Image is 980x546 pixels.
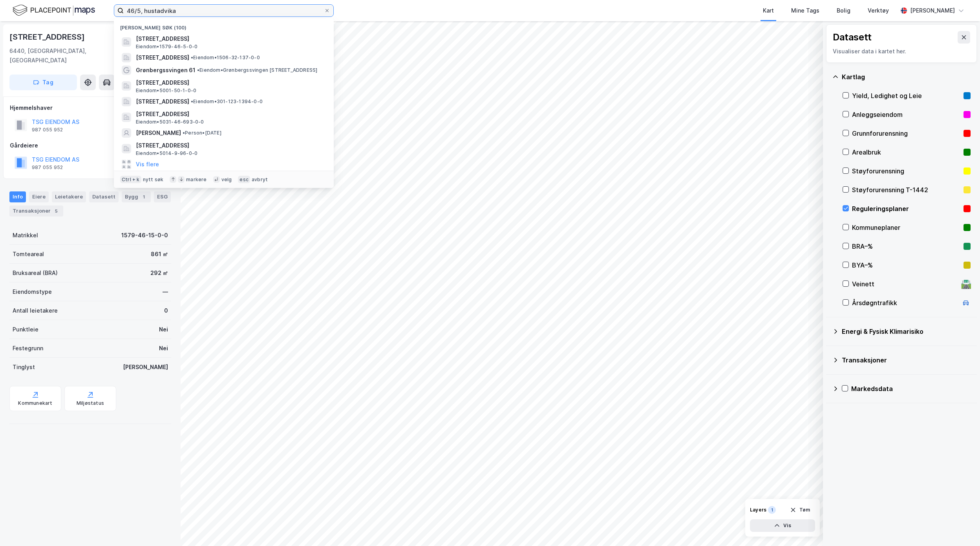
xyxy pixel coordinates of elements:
div: Kontrollprogram for chat [941,508,980,546]
div: Ctrl + k [120,176,141,184]
span: Eiendom • 301-123-1394-0-0 [191,98,263,105]
span: [STREET_ADDRESS] [136,78,324,87]
span: • [191,98,193,104]
div: esc [238,176,250,184]
div: Nei [159,325,168,334]
div: Miljøstatus [77,400,104,406]
div: Verktøy [868,6,889,15]
div: Tomteareal [13,249,44,259]
div: 292 ㎡ [150,268,168,278]
div: 1 [768,506,776,514]
div: 1 [140,193,148,201]
div: Arealbruk [852,147,960,157]
div: Datasett [833,31,872,44]
span: • [197,67,199,73]
div: Kommuneplaner [852,223,960,232]
div: 5 [52,207,60,215]
span: Eiendom • 1579-46-5-0-0 [136,44,197,50]
div: avbryt [252,177,268,183]
span: [STREET_ADDRESS] [136,34,324,44]
div: Markedsdata [851,384,971,393]
span: [STREET_ADDRESS] [136,53,189,62]
div: 987 055 952 [32,127,63,133]
span: • [183,130,185,136]
div: Info [9,191,26,202]
div: [PERSON_NAME] søk (100) [114,18,334,33]
div: Kart [763,6,774,15]
div: 🛣️ [961,279,971,289]
div: Energi & Fysisk Klimarisiko [842,327,971,336]
span: Eiendom • Grønbergssvingen [STREET_ADDRESS] [197,67,317,73]
div: [PERSON_NAME] [123,362,168,372]
div: Festegrunn [13,344,43,353]
div: Anleggseiendom [852,110,960,119]
div: Yield, Ledighet og Leie [852,91,960,100]
span: • [191,55,193,60]
div: Gårdeiere [10,141,171,150]
div: Leietakere [52,191,86,202]
div: Veinett [852,279,958,289]
div: Transaksjoner [842,355,971,365]
div: velg [221,177,232,183]
div: BYA–% [852,260,960,270]
div: 1579-46-15-0-0 [121,231,168,240]
span: Eiendom • 1506-32-137-0-0 [191,55,260,61]
div: nytt søk [143,177,164,183]
div: ESG [154,191,171,202]
button: Tøm [785,504,815,516]
div: 861 ㎡ [151,249,168,259]
button: Vis [750,519,815,532]
div: Bruksareal (BRA) [13,268,58,278]
span: Person • [DATE] [183,130,221,136]
div: Årsdøgntrafikk [852,298,958,308]
span: Eiendom • 5001-50-1-0-0 [136,87,196,94]
div: Datasett [89,191,119,202]
div: Transaksjoner [9,206,63,217]
span: Eiendom • 5031-46-693-0-0 [136,119,204,125]
input: Søk på adresse, matrikkel, gårdeiere, leietakere eller personer [124,5,324,16]
div: Reguleringsplaner [852,204,960,213]
div: Bygg [122,191,151,202]
div: Grunnforurensning [852,129,960,138]
div: 987 055 952 [32,164,63,171]
div: 6440, [GEOGRAPHIC_DATA], [GEOGRAPHIC_DATA] [9,46,128,65]
div: Kommunekart [18,400,52,406]
div: [PERSON_NAME] [910,6,955,15]
div: Støyforurensning T-1442 [852,185,960,195]
div: Støyforurensning [852,166,960,176]
div: Nei [159,344,168,353]
span: [STREET_ADDRESS] [136,97,189,106]
div: Eiendomstype [13,287,52,297]
div: Antall leietakere [13,306,58,315]
div: Mine Tags [791,6,819,15]
div: BRA–% [852,242,960,251]
div: — [163,287,168,297]
span: [PERSON_NAME] [136,128,181,138]
div: 0 [164,306,168,315]
div: Eiere [29,191,49,202]
div: Matrikkel [13,231,38,240]
span: [STREET_ADDRESS] [136,109,324,119]
div: Visualiser data i kartet her. [833,47,970,56]
div: markere [186,177,207,183]
div: Punktleie [13,325,38,334]
div: Kartlag [842,72,971,82]
div: Bolig [837,6,850,15]
div: Layers [750,507,766,513]
div: [STREET_ADDRESS] [9,31,86,43]
button: Vis flere [136,160,159,169]
span: Eiendom • 5014-9-96-0-0 [136,150,197,157]
iframe: Chat Widget [941,508,980,546]
button: Tag [9,75,77,90]
div: Tinglyst [13,362,35,372]
span: Grønbergssvingen 61 [136,66,196,75]
span: [STREET_ADDRESS] [136,141,324,150]
div: Hjemmelshaver [10,103,171,113]
img: logo.f888ab2527a4732fd821a326f86c7f29.svg [13,4,95,17]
